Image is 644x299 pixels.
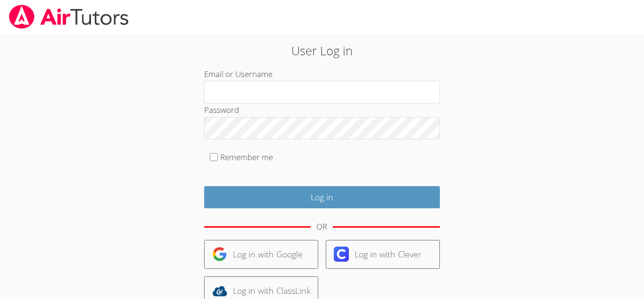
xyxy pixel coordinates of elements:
[204,240,318,269] a: Log in with Google
[148,42,496,60] h2: User Log in
[212,283,227,299] img: classlink-logo-d6bb404cc1216ec64c9a2012d9dc4662098be43eaf13dc465df04b49fa7ab582.svg
[316,220,327,234] div: OR
[8,5,130,29] img: airtutors_banner-c4298cdbf04f3fff15de1276eac7730deb9818008684d7c2e4769d2f7ddbe033.png
[334,247,349,262] img: clever-logo-6eab21bc6e7a338710f1a6ff85c0baf02591cd810cc4098c63d3a4b26e2feb20.svg
[204,186,440,208] input: Log in
[220,152,273,162] label: Remember me
[204,104,239,115] label: Password
[212,247,227,262] img: google-logo-50288ca7cdecda66e5e0955fdab243c47b7ad437acaf1139b6f446037453330a.svg
[326,240,440,269] a: Log in with Clever
[204,68,272,79] label: Email or Username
